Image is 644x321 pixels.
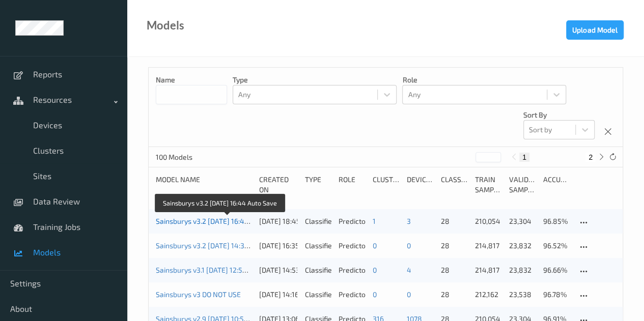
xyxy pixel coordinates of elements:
div: Predictor [339,241,366,251]
a: Sainsburys v3.1 [DATE] 12:50 Auto Save [156,266,281,274]
div: [DATE] 14:16:45 [259,289,298,300]
div: Created On [259,174,298,195]
button: 1 [519,153,529,162]
div: Classifier [304,265,331,275]
a: 0 [407,241,411,250]
p: 28 [441,241,468,251]
p: Sort by [523,110,595,120]
p: 96.52% [543,241,570,251]
p: 212,162 [475,289,502,300]
div: Classes [441,174,468,195]
div: clusters [373,174,400,195]
p: 210,054 [475,216,502,226]
a: 0 [373,266,377,274]
div: Classifier [304,289,331,300]
div: Classifier [304,241,331,251]
div: devices [407,174,434,195]
p: Type [233,75,397,85]
p: 23,538 [509,289,536,300]
div: Classifier [304,216,331,226]
p: 23,832 [509,241,536,251]
p: 100 Models [156,152,232,162]
a: 1 [373,217,376,225]
a: 4 [407,266,411,274]
a: Sainsburys v3.2 [DATE] 14:34 Auto Save [156,241,283,250]
div: Predictor [339,216,366,226]
div: Predictor [339,265,366,275]
div: Models [147,20,184,31]
div: [DATE] 18:45:41 [259,216,298,226]
p: Name [156,75,227,85]
p: 214,817 [475,241,502,251]
button: 2 [585,153,596,162]
p: 96.66% [543,265,570,275]
p: 23,304 [509,216,536,226]
button: Upload Model [566,20,624,40]
div: Accuracy [543,174,570,195]
p: Role [402,75,566,85]
p: 28 [441,265,468,275]
a: 3 [407,217,411,225]
p: 96.78% [543,289,570,300]
div: Type [304,174,331,195]
p: 28 [441,216,468,226]
p: 214,817 [475,265,502,275]
p: 23,832 [509,265,536,275]
a: 0 [373,290,377,299]
div: Role [339,174,366,195]
a: 0 [407,290,411,299]
div: [DATE] 14:53:32 [259,265,298,275]
a: 0 [373,241,377,250]
div: Predictor [339,289,366,300]
div: [DATE] 16:35:29 [259,241,298,251]
p: 96.85% [543,216,570,226]
div: Model Name [156,174,252,195]
div: Train Samples [475,174,502,195]
a: Sainsburys v3 DO NOT USE [156,290,241,299]
p: 28 [441,289,468,300]
a: Sainsburys v3.2 [DATE] 16:44 Auto Save [156,217,283,225]
div: Validation Samples [509,174,536,195]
